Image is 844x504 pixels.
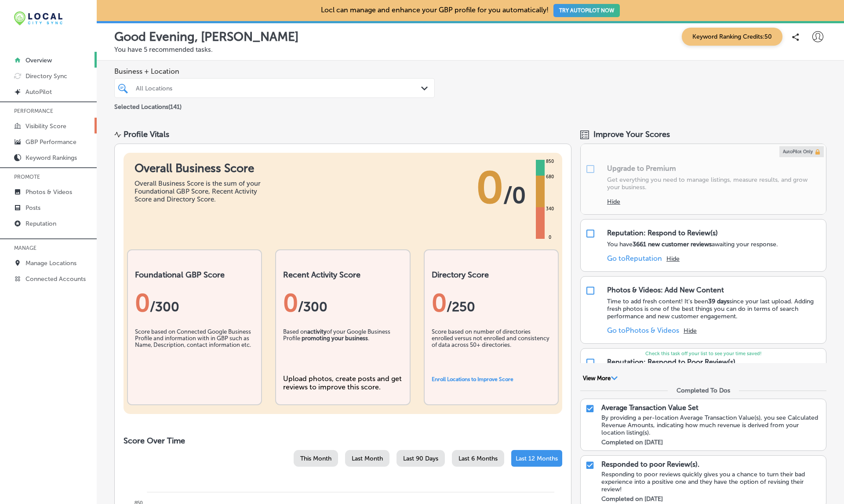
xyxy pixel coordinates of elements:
p: Reputation [25,220,56,227]
p: You have 5 recommended tasks. [114,46,826,54]
p: Check this task off your list to see your time saved! [581,351,826,356]
p: You have awaiting your response. [607,241,778,248]
div: 340 [544,205,556,212]
div: Reputation: Respond to Review(s) [607,229,718,237]
button: TRY AUTOPILOT NOW [553,4,620,17]
p: Overview [25,57,52,64]
p: AutoPilot [25,88,52,96]
a: Enroll Locations to Improve Score [432,376,513,382]
div: Reputation: Respond to Poor Review(s) [607,358,735,366]
label: Completed on [DATE] [601,439,663,446]
b: promoting your business [302,335,368,342]
p: Keyword Rankings [25,154,77,162]
div: Score based on number of directories enrolled versus not enrolled and consistency of data across ... [432,328,551,372]
span: Last 12 Months [516,455,558,462]
div: All Locations [136,84,422,92]
div: Responding to poor reviews quickly gives you a chance to turn their bad experience into a positiv... [601,471,822,493]
p: Average Transaction Value Set [601,403,698,412]
span: Last 90 Days [403,455,438,462]
p: Connected Accounts [25,275,86,283]
a: Go toReputation [607,254,662,263]
p: GBP Performance [25,138,76,146]
div: 850 [544,158,556,165]
p: Posts [25,204,40,212]
h2: Directory Score [432,270,551,280]
div: By providing a per-location Average Transaction Value(s), you see Calculated Revenue Amounts, ind... [601,414,822,436]
p: Responded to poor Review(s). [601,460,699,468]
h2: Recent Activity Score [283,270,402,280]
p: Manage Locations [25,259,76,267]
h2: Score Over Time [124,436,562,446]
div: 0 [283,288,402,317]
a: Go toPhotos & Videos [607,326,679,335]
span: Keyword Ranking Credits: 50 [682,28,782,46]
p: Good Evening, [PERSON_NAME] [114,29,298,44]
p: Selected Locations ( 141 ) [114,100,182,111]
span: Improve Your Scores [593,130,670,139]
b: activity [307,328,327,335]
div: 680 [544,173,556,180]
h1: Overall Business Score [135,162,266,175]
div: Score based on Connected Google Business Profile and information with in GBP such as Name, Descri... [135,328,254,372]
div: 0 [135,288,254,317]
button: View More [580,374,620,382]
div: Overall Business Score is the sum of your Foundational GBP Score, Recent Activity Score and Direc... [135,180,266,203]
strong: 3661 new customer reviews [633,241,712,248]
span: Last Month [352,455,383,462]
div: 0 [547,234,553,241]
span: / 0 [503,182,526,209]
button: Hide [684,327,697,335]
span: This Month [300,455,331,462]
button: Hide [666,255,680,263]
p: Photos & Videos [25,188,72,196]
span: 0 [476,162,503,214]
img: 12321ecb-abad-46dd-be7f-2600e8d3409flocal-city-sync-logo-rectangle.png [14,11,62,25]
div: Profile Vitals [124,130,169,139]
label: Completed on [DATE] [601,495,663,503]
span: Business + Location [114,67,435,76]
h2: Foundational GBP Score [135,270,254,280]
span: / 300 [150,299,179,315]
strong: 39 days [708,298,729,305]
span: /300 [298,299,327,315]
p: Time to add fresh content! It's been since your last upload. Adding fresh photos is one of the be... [607,298,822,320]
div: Completed To Dos [677,387,730,394]
span: Last 6 Months [458,455,498,462]
div: Upload photos, create posts and get reviews to improve this score. [283,374,402,391]
div: Photos & Videos: Add New Content [607,286,724,294]
div: 0 [432,288,551,317]
p: Directory Sync [25,72,67,80]
button: Hide [607,198,620,205]
p: Visibility Score [25,122,66,130]
div: Based on of your Google Business Profile . [283,328,402,372]
span: /250 [447,299,475,315]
